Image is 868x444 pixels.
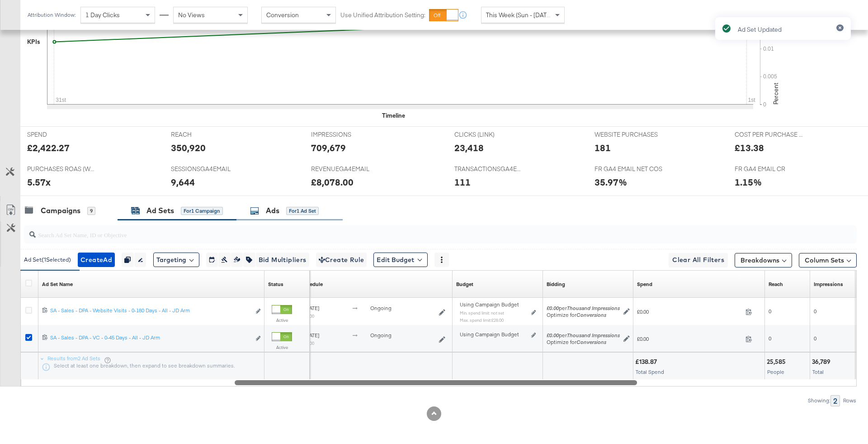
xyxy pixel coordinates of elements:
[27,165,95,173] span: PURCHASES ROAS (WEBSITE EVENTS)
[311,176,354,189] div: £8,078.00
[259,254,307,266] span: Bid Multipliers
[181,207,223,215] div: for 1 Campaign
[316,253,367,267] button: Create Rule
[460,301,519,308] span: Using Campaign Budget
[42,281,73,288] a: Your Ad Set name.
[594,176,627,189] div: 35.97%
[637,335,742,342] span: £0.00
[272,344,292,350] label: Active
[319,254,364,266] span: Create Rule
[27,141,70,154] div: £2,422.27
[382,111,405,120] div: Timeline
[301,281,323,288] div: Schedule
[460,310,504,315] sub: Min. spend limit: not set
[268,281,283,288] div: Status
[304,332,319,339] span: [DATE]
[304,305,319,311] span: [DATE]
[266,205,279,216] div: Ads
[373,253,428,267] button: Edit Budget
[272,317,292,323] label: Active
[42,281,73,288] div: Ad Set Name
[178,11,205,19] span: No Views
[153,253,199,267] button: Targeting
[27,130,95,139] span: SPEND
[80,254,112,266] span: Create Ad
[547,339,620,346] div: Optimize for
[636,368,664,375] span: Total Spend
[171,130,239,139] span: REACH
[311,165,379,173] span: REVENUEGA4EMAIL
[460,331,529,338] div: Using Campaign Budget
[171,176,195,189] div: 9,644
[547,305,620,311] span: per
[50,307,250,316] a: SA - Sales - DPA - Website Visits - 0-180 Days - All - JD Arm
[301,281,323,288] a: Shows when your Ad Set is scheduled to deliver.
[637,281,652,288] div: Spend
[50,334,250,341] div: SA - Sales - DPA - VC - 0-45 Days - All - JD Arm
[738,25,782,34] div: Ad Set Updated
[50,307,250,314] div: SA - Sales - DPA - Website Visits - 0-180 Days - All - JD Arm
[456,281,473,288] div: Budget
[454,165,522,173] span: TRANSACTIONSGA4EMAIL
[547,281,565,288] a: Shows your bid and optimisation settings for this Ad Set.
[669,253,728,267] button: Clear All Filters
[286,207,319,215] div: for 1 Ad Set
[567,305,620,311] em: Thousand Impressions
[24,256,71,264] div: Ad Set ( 1 Selected)
[146,205,174,216] div: Ad Sets
[50,334,250,344] a: SA - Sales - DPA - VC - 0-45 Days - All - JD Arm
[576,311,606,318] em: Conversions
[255,253,309,267] button: Bid Multipliers
[454,176,471,189] div: 111
[594,130,662,139] span: WEBSITE PURCHASES
[311,130,379,139] span: IMPRESSIONS
[27,38,40,46] div: KPIs
[171,165,239,173] span: SESSIONSGA4EMAIL
[594,141,611,154] div: 181
[594,165,662,173] span: FR GA4 EMAIL NET COS
[456,281,473,288] a: Shows the current budget of Ad Set.
[266,11,299,19] span: Conversion
[27,12,76,18] div: Attribution Window:
[460,317,504,323] sub: Max. spend limit : £28.00
[547,332,620,339] span: per
[370,332,392,339] span: ongoing
[41,205,80,216] div: Campaigns
[454,141,484,154] div: 23,418
[340,11,425,19] label: Use Unified Attribution Setting:
[454,130,522,139] span: CLICKS (LINK)
[547,281,565,288] div: Bidding
[268,281,283,288] a: Shows the current state of your Ad Set.
[547,305,559,311] em: £0.00
[567,332,620,339] em: Thousand Impressions
[637,281,652,288] a: The total amount spent to date.
[36,222,780,240] input: Search Ad Set Name, ID or Objective
[672,254,724,266] span: Clear All Filters
[27,176,51,189] div: 5.57x
[87,207,95,215] div: 9
[78,253,115,267] button: CreateAd
[547,311,620,319] div: Optimize for
[635,358,660,366] div: £138.87
[486,11,554,19] span: This Week (Sun - [DATE])
[576,339,606,345] em: Conversions
[311,141,346,154] div: 709,679
[547,332,559,339] em: £0.00
[637,308,742,315] span: £0.00
[85,11,120,19] span: 1 Day Clicks
[370,305,392,311] span: ongoing
[171,141,206,154] div: 350,920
